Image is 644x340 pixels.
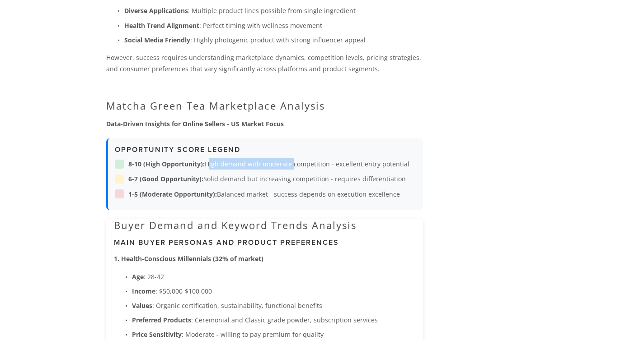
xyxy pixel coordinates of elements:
[124,36,190,44] strong: Social Media Friendly
[115,145,416,154] h3: Opportunity Score Legend
[124,34,423,46] p: : Highly photogenic product with strong influencer appeal
[124,5,423,16] p: : Multiple product lines possible from single ingredient
[132,301,152,310] strong: Values
[128,190,217,198] strong: 1-5 (Moderate Opportunity):
[128,160,205,168] strong: 8-10 (High Opportunity):
[114,238,415,247] h3: Main Buyer Personas and Product Preferences
[132,271,415,282] p: : 28-42
[132,330,182,339] strong: Price Sensitivity
[132,316,191,324] strong: Preferred Products
[124,20,423,31] p: : Perfect timing with wellness movement
[128,188,400,200] span: Balanced market - success depends on execution excellence
[106,100,423,111] h2: Matcha Green Tea Marketplace Analysis
[106,119,284,128] strong: Data-Driven Insights for Online Sellers - US Market Focus
[128,175,203,183] strong: 6-7 (Good Opportunity):
[132,300,415,311] p: : Organic certification, sustainability, functional benefits
[124,21,199,30] strong: Health Trend Alignment
[106,52,423,74] p: However, success requires understanding marketplace dynamics, competition levels, pricing strateg...
[132,287,155,295] strong: Income
[114,219,415,231] h2: Buyer Demand and Keyword Trends Analysis
[114,254,263,263] strong: 1. Health-Conscious Millennials (32% of market)
[128,158,409,170] span: High demand with moderate competition - excellent entry potential
[124,6,188,15] strong: Diverse Applications
[128,173,406,184] span: Solid demand but increasing competition - requires differentiation
[132,285,415,297] p: : $50,000-$100,000
[132,272,144,281] strong: Age
[132,314,415,326] p: : Ceremonial and Classic grade powder, subscription services
[132,329,415,340] p: : Moderate - willing to pay premium for quality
